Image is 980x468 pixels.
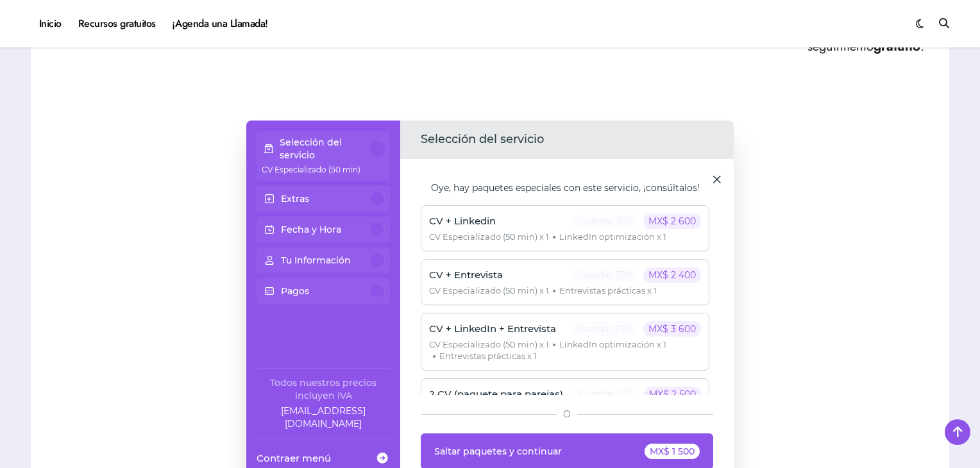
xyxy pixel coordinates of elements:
a: Recursos gratuitos [70,6,164,41]
a: Company email: ayuda@elhadadelasvacantes.com [257,405,390,430]
div: MX$ 1 500 [645,444,700,459]
p: MX$ 2 400 [643,267,701,283]
p: MX$ 3 600 [643,321,701,337]
span: Saltar paquetes y continuar [434,446,562,456]
p: Fecha y Hora [281,223,341,236]
p: Selección del servicio [280,136,371,162]
p: Guardar 16% [572,213,638,229]
a: ¡Agenda una Llamada! [164,6,276,41]
p: CV + Linkedin [429,213,496,229]
span: Entrevistas prácticas x 1 [429,351,537,362]
span: Contraer menú [257,451,331,465]
p: Guardar 17% [573,387,639,402]
span: LinkedIn optimización x 1 [549,339,666,351]
p: Extras [281,192,309,205]
p: 2 CV (paquete para parejas) [429,387,563,402]
p: Tu Información [281,254,351,267]
p: MX$ 2 500 [644,387,701,402]
a: Inicio [31,6,70,41]
span: Entrevistas prácticas x 1 [549,285,657,297]
span: CV Especializado (50 min) x 1 [429,231,549,243]
p: MX$ 2 600 [643,213,701,229]
span: CV Especializado (50 min) x 1 [429,339,549,351]
p: Guardar 23% [571,267,638,283]
span: LinkedIn optimización x 1 [549,231,666,243]
span: CV Especializado (50 min) x 1 [429,285,549,297]
span: CV Especializado (50 min) [262,165,360,174]
p: CV + LinkedIn + Entrevista [429,321,556,337]
div: Todos nuestros precios incluyen IVA [257,376,390,402]
p: CV + Entrevista [429,267,503,283]
p: Guardar 23% [571,321,638,337]
div: O [421,408,713,421]
div: Oye, hay paquetes especiales con este servicio, ¡consúltalos! [421,169,713,195]
p: Pagos [281,285,309,297]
